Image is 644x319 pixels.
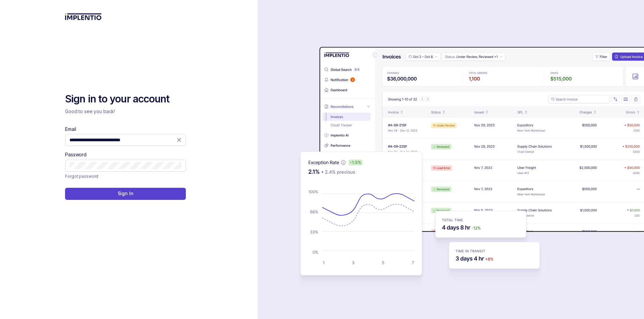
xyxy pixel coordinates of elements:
[65,173,98,180] p: Forgot password
[65,151,87,158] label: Password
[65,188,186,200] button: Sign In
[118,190,133,197] p: Sign In
[65,108,186,115] p: Good to see you back!
[65,173,98,180] a: Link Forgot password
[65,92,186,106] h2: Sign in to your account
[65,126,76,133] label: Email
[65,13,102,20] img: logo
